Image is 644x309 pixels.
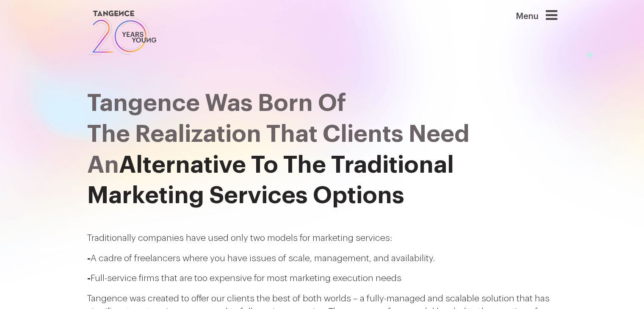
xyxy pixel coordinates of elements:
img: logo SVG [87,8,158,57]
p: Traditionally companies have used only two models for marketing services: [87,232,557,245]
span: - [87,274,91,283]
p: Full-service firms that are too expensive for most marketing execution needs [87,272,557,285]
h2: Alternative To The Traditional Marketing Services Options [87,88,557,211]
p: A cadre of freelancers where you have issues of scale, management, and availability. [87,252,557,265]
span: - [87,254,91,263]
span: Tangence Was Born Of the realization that clients need an [87,91,470,177]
